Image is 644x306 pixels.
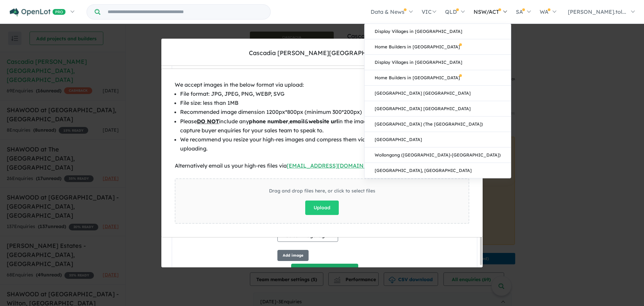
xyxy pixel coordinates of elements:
li: Please include any , & in the images, so the project page can better capture buyer enquiries for ... [180,117,469,135]
u: DO NOT [197,118,219,125]
a: [GEOGRAPHIC_DATA], [GEOGRAPHIC_DATA] [365,163,511,178]
span: [PERSON_NAME].tol... [568,8,626,15]
a: [GEOGRAPHIC_DATA] [365,132,511,147]
li: File size: less than 1MB [180,98,469,107]
div: Drag and drop files here, or click to select files [269,187,375,195]
a: Home Builders in [GEOGRAPHIC_DATA] [365,70,511,86]
a: [GEOGRAPHIC_DATA] [GEOGRAPHIC_DATA] [365,86,511,101]
b: email [289,118,305,125]
li: We recommend you resize your high-res images and compress them via before uploading. [180,135,469,153]
a: [EMAIL_ADDRESS][DOMAIN_NAME] [287,162,385,169]
a: Home Builders in [GEOGRAPHIC_DATA] [365,39,511,55]
li: File format: JPG, JPEG, PNG, WEBP, SVG [180,89,469,98]
div: We accept images in the below format via upload: [175,80,469,89]
img: Openlot PRO Logo White [10,8,66,16]
a: Wollongong ([GEOGRAPHIC_DATA]-[GEOGRAPHIC_DATA]) [365,147,511,163]
a: Display Villages in [GEOGRAPHIC_DATA] [365,24,511,39]
a: Display Villages in [GEOGRAPHIC_DATA] [365,55,511,70]
div: Alternatively email us your high-res files via and we will upload them for you. [175,161,469,170]
b: website url [309,118,338,125]
button: Upload [305,201,339,215]
b: phone number [249,118,288,125]
a: [GEOGRAPHIC_DATA] [GEOGRAPHIC_DATA] [365,101,511,117]
input: Try estate name, suburb, builder or developer [102,5,269,19]
li: Recommended image dimension 1200px*800px (minimum 300*200px) [180,107,469,117]
a: [GEOGRAPHIC_DATA] (The [GEOGRAPHIC_DATA]) [365,117,511,132]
